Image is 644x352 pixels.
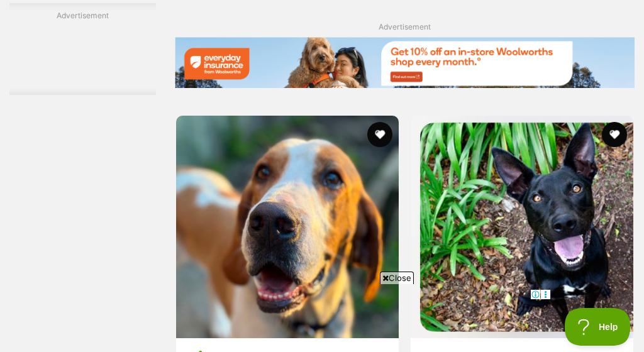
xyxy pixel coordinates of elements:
div: Advertisement [9,3,156,95]
iframe: Advertisement [93,289,551,346]
iframe: Help Scout Beacon - Open [565,308,631,346]
img: Dexter - Australian Kelpie Dog [411,116,633,338]
span: Close [380,272,414,284]
img: Everyday Insurance promotional banner [175,37,635,88]
span: Advertisement [379,22,431,31]
a: Everyday Insurance promotional banner [175,37,635,91]
button: favourite [602,122,627,147]
button: favourite [367,122,392,147]
img: Ajax - Foxhound Dog [176,116,399,338]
